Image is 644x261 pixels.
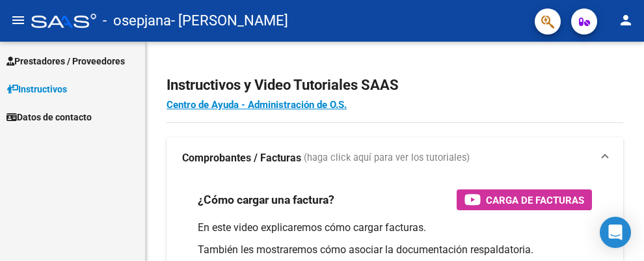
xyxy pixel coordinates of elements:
[198,221,592,235] p: En este video explicaremos cómo cargar facturas.
[457,189,592,210] button: Carga de Facturas
[600,217,631,248] div: Open Intercom Messenger
[198,191,334,209] h3: ¿Cómo cargar una factura?
[618,12,634,28] mat-icon: person
[7,110,92,124] span: Datos de contacto
[167,73,623,98] h2: Instructivos y Video Tutoriales SAAS
[7,82,67,96] span: Instructivos
[171,7,288,35] span: - [PERSON_NAME]
[486,192,584,208] span: Carga de Facturas
[10,12,26,28] mat-icon: menu
[7,54,125,68] span: Prestadores / Proveedores
[167,137,623,179] mat-expansion-panel-header: Comprobantes / Facturas (haga click aquí para ver los tutoriales)
[103,7,171,35] span: - osepjana
[182,151,301,165] strong: Comprobantes / Facturas
[304,151,470,165] span: (haga click aquí para ver los tutoriales)
[198,243,592,257] p: También les mostraremos cómo asociar la documentación respaldatoria.
[167,99,347,111] a: Centro de Ayuda - Administración de O.S.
